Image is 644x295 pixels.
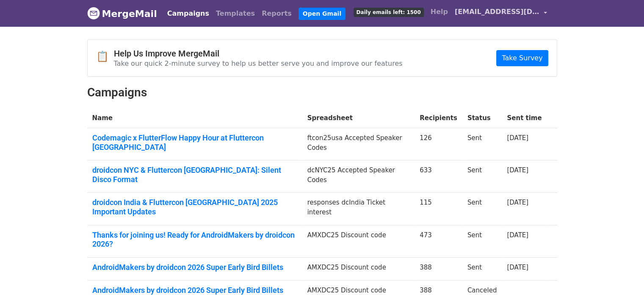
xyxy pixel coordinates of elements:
a: MergeMail [87,5,157,22]
iframe: Chat Widget [602,254,644,295]
a: [DATE] [507,231,528,239]
a: Thanks for joining us! Ready for AndroidMakers by droidcon 2026? [92,230,297,249]
td: Sent [462,193,502,225]
td: ftcon25usa Accepted Speaker Codes [302,128,415,160]
div: Chat-Widget [602,254,644,295]
td: Sent [462,128,502,160]
td: 473 [415,225,462,257]
h2: Campaigns [87,85,557,100]
td: 633 [415,160,462,193]
th: Sent time [502,108,547,128]
td: 115 [415,193,462,225]
span: Daily emails left: 1500 [354,8,424,17]
td: AMXDC25 Discount code [302,257,415,281]
a: [DATE] [507,166,528,174]
th: Spreadsheet [302,108,415,128]
img: MergeMail logo [87,7,100,20]
th: Name [87,108,302,128]
a: [EMAIL_ADDRESS][DOMAIN_NAME] [451,3,550,23]
a: Help [427,3,451,20]
span: 📋 [96,51,114,63]
td: responses dcIndia Ticket interest [302,193,415,225]
th: Status [462,108,502,128]
td: Sent [462,160,502,193]
td: 388 [415,257,462,281]
th: Recipients [415,108,462,128]
span: [EMAIL_ADDRESS][DOMAIN_NAME] [455,7,539,17]
a: droidcon India & Fluttercon [GEOGRAPHIC_DATA] 2025 Important Updates [92,198,297,216]
a: Daily emails left: 1500 [350,3,427,20]
td: dcNYC25 Accepted Speaker Codes [302,160,415,193]
h4: Help Us Improve MergeMail [114,48,403,59]
a: Codemagic x FlutterFlow Happy Hour at Fluttercon [GEOGRAPHIC_DATA] [92,133,297,152]
a: [DATE] [507,134,528,142]
a: [DATE] [507,199,528,206]
td: Sent [462,257,502,281]
a: Reports [258,5,295,22]
a: [DATE] [507,264,528,271]
a: Take Survey [496,50,548,66]
td: AMXDC25 Discount code [302,225,415,257]
a: Campaigns [164,5,213,22]
a: AndroidMakers by droidcon 2026 Super Early Bird Billets [92,286,297,295]
a: Templates [213,5,258,22]
a: droidcon NYC & Fluttercon [GEOGRAPHIC_DATA]: Silent Disco Format [92,166,297,184]
a: AndroidMakers by droidcon 2026 Super Early Bird Billets [92,263,297,272]
p: Take our quick 2-minute survey to help us better serve you and improve our features [114,59,403,68]
td: 126 [415,128,462,160]
a: Open Gmail [299,8,345,20]
td: Sent [462,225,502,257]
